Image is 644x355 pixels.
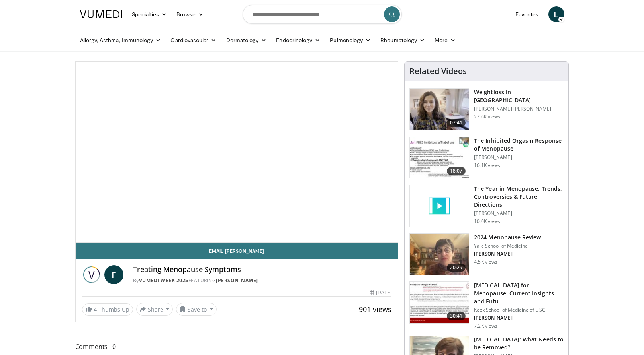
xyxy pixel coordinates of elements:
a: Favorites [511,6,544,22]
a: Cardiovascular [166,32,221,48]
h3: [MEDICAL_DATA]: What Needs to be Removed? [474,336,564,351]
p: [PERSON_NAME] [474,251,541,257]
h4: Treating Menopause Symptoms [133,265,392,274]
a: 20:29 2024 Menopause Review Yale School of Medicine [PERSON_NAME] 4.5K views [409,233,564,275]
p: 10.0K views [474,218,500,225]
a: 30:41 [MEDICAL_DATA] for Menopause: Current Insights and Futu… Keck School of Medicine of USC [PE... [409,281,564,329]
a: 4 Thumbs Up [82,303,133,316]
h3: Weightloss in [GEOGRAPHIC_DATA] [474,88,564,104]
a: F [104,265,123,284]
p: [PERSON_NAME] [474,210,564,217]
span: 30:41 [447,312,466,320]
div: By FEATURING [133,277,392,284]
span: 20:29 [447,264,466,272]
a: Pulmonology [325,32,376,48]
a: 07:41 Weightloss in [GEOGRAPHIC_DATA] [PERSON_NAME] [PERSON_NAME] 27.6K views [409,88,564,130]
p: Yale School of Medicine [474,243,541,249]
img: 692f135d-47bd-4f7e-b54d-786d036e68d3.150x105_q85_crop-smart_upscale.jpg [410,234,469,275]
span: 901 views [359,305,391,314]
a: Rheumatology [376,32,430,48]
img: video_placeholder_short.svg [410,185,469,227]
span: 18:07 [447,167,466,175]
h3: The Year in Menopause: Trends, Controversies & Future Directions [474,185,564,209]
video-js: Video Player [76,62,398,243]
p: Keck School of Medicine of USC [474,307,564,313]
img: 9983fed1-7565-45be-8934-aef1103ce6e2.150x105_q85_crop-smart_upscale.jpg [410,89,469,130]
p: 4.5K views [474,259,497,265]
a: Vumedi Week 2025 [139,277,188,284]
span: Comments 0 [75,341,399,352]
a: More [430,32,460,48]
a: [PERSON_NAME] [216,277,258,284]
span: 4 [94,306,97,313]
img: Vumedi Week 2025 [82,265,101,284]
div: [DATE] [370,289,391,296]
input: Search topics, interventions [243,5,402,24]
p: [PERSON_NAME] [474,154,564,161]
a: Dermatology [221,32,272,48]
p: [PERSON_NAME] [PERSON_NAME] [474,106,564,112]
button: Save to [176,303,217,316]
h3: [MEDICAL_DATA] for Menopause: Current Insights and Futu… [474,281,564,305]
h3: The Inhibited Orgasm Response of Menopause [474,137,564,153]
p: [PERSON_NAME] [474,315,564,321]
p: 16.1K views [474,162,500,169]
a: Specialties [127,6,172,22]
a: Email [PERSON_NAME] [76,243,398,259]
img: 283c0f17-5e2d-42ba-a87c-168d447cdba4.150x105_q85_crop-smart_upscale.jpg [410,137,469,178]
img: VuMedi Logo [80,10,122,18]
a: Allergy, Asthma, Immunology [75,32,166,48]
img: 47271b8a-94f4-49c8-b914-2a3d3af03a9e.150x105_q85_crop-smart_upscale.jpg [410,282,469,323]
button: Share [136,303,173,316]
a: 18:07 The Inhibited Orgasm Response of Menopause [PERSON_NAME] 16.1K views [409,137,564,179]
p: 27.6K views [474,114,500,120]
a: The Year in Menopause: Trends, Controversies & Future Directions [PERSON_NAME] 10.0K views [409,185,564,227]
a: L [548,6,564,22]
a: Endocrinology [271,32,325,48]
h3: 2024 Menopause Review [474,233,541,241]
a: Browse [172,6,208,22]
h4: Related Videos [409,66,467,76]
span: 07:41 [447,119,466,127]
p: 7.2K views [474,323,497,329]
